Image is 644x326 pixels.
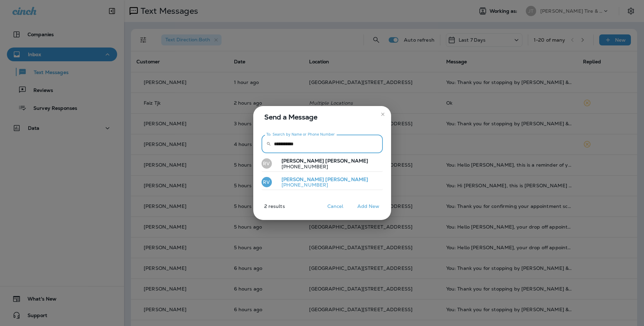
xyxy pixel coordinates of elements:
button: Cancel [323,201,348,212]
p: [PHONE_NUMBER] [276,182,368,188]
span: Send a Message [264,112,383,123]
p: 2 results [251,203,285,214]
button: Add New [354,201,383,212]
button: RV[PERSON_NAME] [PERSON_NAME][PHONE_NUMBER] [262,175,383,190]
label: To: Search by Name or Phone Number [266,132,335,137]
div: RV [262,158,272,169]
div: RV [262,177,272,187]
p: [PHONE_NUMBER] [276,164,368,169]
span: [PERSON_NAME] [325,158,368,164]
span: [PERSON_NAME] [282,176,324,182]
span: [PERSON_NAME] [282,158,324,164]
button: close [377,109,388,120]
span: [PERSON_NAME] [325,176,368,182]
button: RV[PERSON_NAME] [PERSON_NAME][PHONE_NUMBER] [262,156,383,172]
